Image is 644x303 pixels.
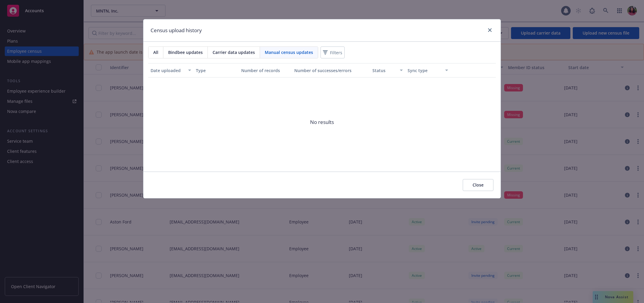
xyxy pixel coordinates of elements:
button: Sync type [405,63,451,77]
button: Type [193,63,239,77]
div: Type [196,67,236,74]
button: Date uploaded [148,63,193,77]
button: Number of records [239,63,292,77]
span: No results [148,77,496,167]
span: All [153,49,158,55]
button: Filters [321,46,345,58]
h1: Census upload history [151,27,202,34]
button: Close [463,179,493,191]
span: Manual census updates [265,49,313,55]
div: Number of records [241,67,289,74]
span: Bindbee updates [168,49,203,55]
span: Carrier data updates [213,49,255,55]
div: Sync type [408,67,442,74]
a: close [486,27,493,34]
div: Status [372,67,396,74]
span: Filters [322,48,343,57]
span: Filters [330,49,342,56]
div: Date uploaded [151,67,185,74]
div: Number of successes/errors [294,67,368,74]
button: Status [370,63,405,77]
button: Number of successes/errors [292,63,370,77]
